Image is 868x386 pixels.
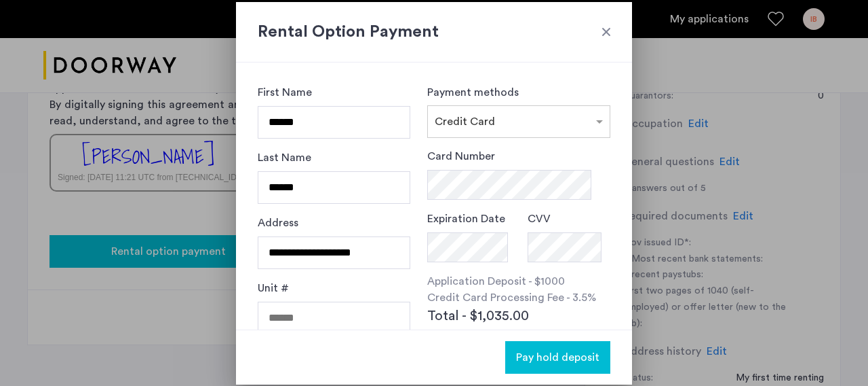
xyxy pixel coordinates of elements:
[427,289,610,306] p: Credit Card Processing Fee - 3.5%
[258,215,298,231] label: Address
[258,280,289,296] label: Unit #
[258,20,610,44] h2: Rental Option Payment
[258,150,311,166] label: Last Name
[427,211,505,227] label: Expiration Date
[427,273,610,289] p: Application Deposit - $1000
[427,306,529,326] span: Total - $1,035.00
[427,148,495,164] label: Card Number
[435,116,495,127] span: Credit Card
[516,349,599,366] span: Pay hold deposit
[427,87,519,98] label: Payment methods
[528,211,551,227] label: CVV
[258,84,312,101] label: First Name
[505,341,610,374] button: button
